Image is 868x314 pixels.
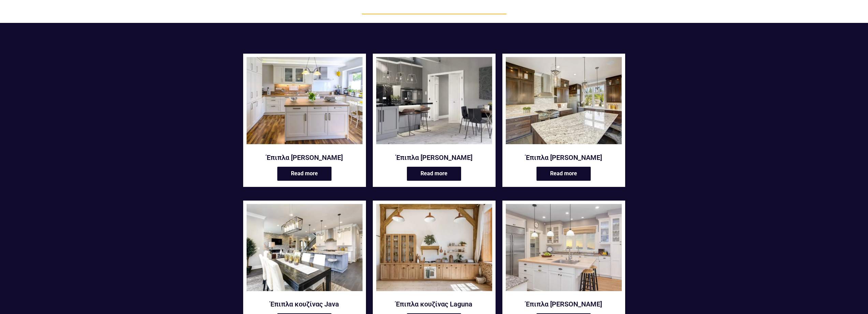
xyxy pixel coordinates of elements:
[376,153,492,162] a: Έπιπλα [PERSON_NAME]
[277,167,332,181] a: Read more about “Έπιπλα κουζίνας Agonda”
[376,300,492,309] a: Έπιπλα κουζίνας Laguna
[247,153,363,162] a: Έπιπλα [PERSON_NAME]
[506,57,622,149] a: Έπιπλα κουζίνας Guincho
[247,57,363,149] a: Έπιπλα κουζίνας Agonda
[506,300,622,309] a: Έπιπλα [PERSON_NAME]
[376,204,492,296] a: Έπιπλα κουζίνας Laguna
[506,153,622,162] a: Έπιπλα [PERSON_NAME]
[506,204,622,296] a: Palolem κουζίνα
[407,167,461,181] a: Read more about “Έπιπλα κουζίνας Alboran”
[536,167,591,181] a: Read more about “Έπιπλα κουζίνας Guincho”
[247,300,363,309] a: Έπιπλα κουζίνας Java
